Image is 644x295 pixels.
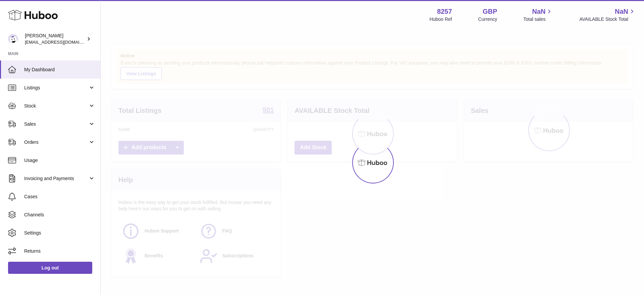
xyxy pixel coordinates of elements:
span: My Dashboard [24,67,95,73]
span: Stock [24,103,88,109]
span: Total sales [523,16,553,23]
span: Listings [24,85,88,91]
div: Huboo Ref [430,16,452,23]
img: internalAdmin-8257@internal.huboo.com [8,34,18,44]
span: Settings [24,230,95,236]
div: Currency [478,16,497,23]
span: Sales [24,121,88,127]
span: Invoicing and Payments [24,175,88,182]
strong: GBP [483,7,497,16]
div: [PERSON_NAME] [25,33,85,45]
a: Log out [8,262,92,274]
span: Usage [24,157,95,164]
span: NaN [615,7,628,16]
a: NaN AVAILABLE Stock Total [579,7,636,23]
span: Orders [24,139,88,145]
span: Cases [24,194,95,200]
span: Channels [24,212,95,218]
span: AVAILABLE Stock Total [579,16,636,23]
span: [EMAIL_ADDRESS][DOMAIN_NAME] [25,39,99,45]
strong: 8257 [437,7,452,16]
span: NaN [532,7,545,16]
span: Returns [24,248,95,254]
a: NaN Total sales [523,7,553,23]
